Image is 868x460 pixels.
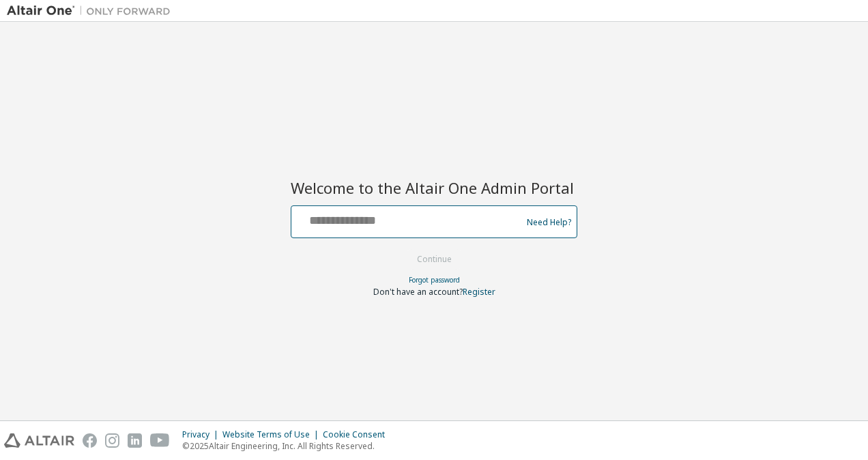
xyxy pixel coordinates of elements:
div: Privacy [182,429,222,440]
a: Need Help? [527,222,571,222]
img: linkedin.svg [128,433,142,448]
img: Altair One [7,4,177,18]
p: © 2025 Altair Engineering, Inc. All Rights Reserved. [182,440,393,452]
h2: Welcome to the Altair One Admin Portal [291,178,577,197]
a: Register [463,286,495,298]
div: Website Terms of Use [222,429,323,440]
img: youtube.svg [150,433,170,448]
img: facebook.svg [83,433,97,448]
img: altair_logo.svg [4,433,74,448]
span: Don't have an account? [373,286,463,298]
div: Cookie Consent [323,429,393,440]
img: instagram.svg [105,433,119,448]
a: Forgot password [409,275,460,285]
